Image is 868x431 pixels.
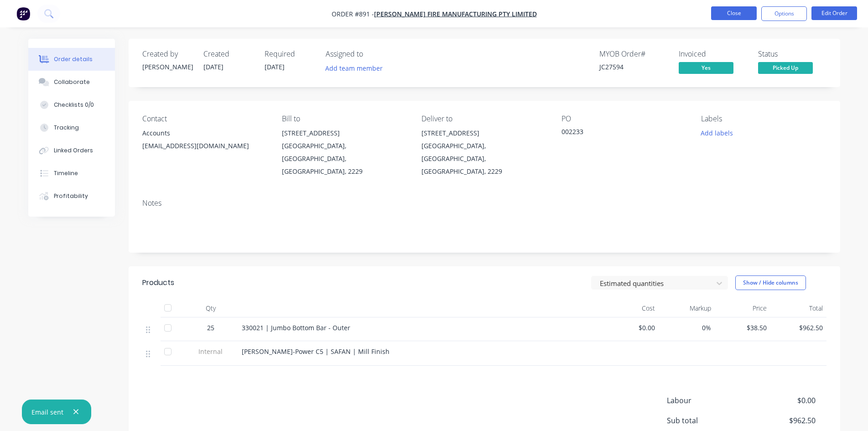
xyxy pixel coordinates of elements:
button: Timeline [28,162,115,185]
div: Status [758,50,826,58]
span: Order #891 - [332,10,374,18]
button: Edit Order [811,6,857,20]
div: Labels [701,114,826,123]
span: [DATE] [203,62,223,71]
div: Checklists 0/0 [53,101,94,109]
div: Total [770,299,826,317]
span: Internal [187,347,234,356]
a: [PERSON_NAME] Fire Manufacturing Pty Limited [374,10,537,18]
button: Add labels [696,127,738,139]
div: Invoiced [679,50,747,58]
div: Linked Orders [53,146,93,155]
div: MYOB Order # [599,50,668,58]
div: Deliver to [421,114,546,123]
span: 0% [662,323,711,332]
div: [GEOGRAPHIC_DATA], [GEOGRAPHIC_DATA], [GEOGRAPHIC_DATA], 2229 [421,140,546,178]
div: Order details [53,55,92,63]
span: [DATE] [265,62,285,71]
div: Tracking [53,124,78,132]
button: Show / Hide columns [735,275,806,290]
button: Order details [28,48,115,71]
div: Profitability [53,192,88,200]
button: Collaborate [28,71,115,93]
div: [PERSON_NAME] [142,62,192,72]
span: Labour [667,395,748,406]
div: [EMAIL_ADDRESS][DOMAIN_NAME] [142,140,267,152]
div: Price [715,299,771,317]
span: [PERSON_NAME]-Power C5 | SAFAN | Mill Finish [242,347,390,356]
div: [STREET_ADDRESS][GEOGRAPHIC_DATA], [GEOGRAPHIC_DATA], [GEOGRAPHIC_DATA], 2229 [421,127,546,178]
div: Collaborate [53,78,89,86]
button: Tracking [28,116,115,139]
div: [STREET_ADDRESS] [282,127,407,140]
img: Factory [16,7,30,21]
div: Notes [142,199,826,208]
div: Accounts [142,127,267,140]
div: Assigned to [326,50,417,58]
div: PO [561,114,686,123]
span: $0.00 [748,395,815,406]
span: Sub total [667,415,748,426]
span: $0.00 [607,323,655,332]
button: Picked Up [758,62,813,76]
button: Close [711,6,757,20]
div: Markup [659,299,715,317]
div: JC27594 [599,62,668,72]
div: [STREET_ADDRESS] [421,127,546,140]
span: 25 [207,323,214,332]
div: [GEOGRAPHIC_DATA], [GEOGRAPHIC_DATA], [GEOGRAPHIC_DATA], 2229 [282,140,407,178]
span: $962.50 [748,415,815,426]
div: Bill to [282,114,407,123]
button: Checklists 0/0 [28,93,115,116]
button: Options [761,6,807,21]
span: $962.50 [774,323,823,332]
button: Linked Orders [28,139,115,162]
button: Profitability [28,185,115,208]
div: Products [142,277,174,288]
div: Cost [603,299,659,317]
div: Accounts[EMAIL_ADDRESS][DOMAIN_NAME] [142,127,267,156]
div: Qty [183,299,238,317]
div: Contact [142,114,267,123]
div: [STREET_ADDRESS][GEOGRAPHIC_DATA], [GEOGRAPHIC_DATA], [GEOGRAPHIC_DATA], 2229 [282,127,407,178]
span: $38.50 [718,323,767,332]
span: Picked Up [758,62,813,73]
div: Email sent [31,407,63,417]
div: Required [265,50,315,58]
div: Timeline [53,169,78,177]
div: Created by [142,50,192,58]
span: 330021 | Jumbo Bottom Bar - Outer [242,323,350,332]
span: Yes [679,62,733,73]
div: 002233 [561,127,676,140]
button: Add team member [320,62,387,74]
div: Created [203,50,254,58]
button: Add team member [326,62,388,74]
